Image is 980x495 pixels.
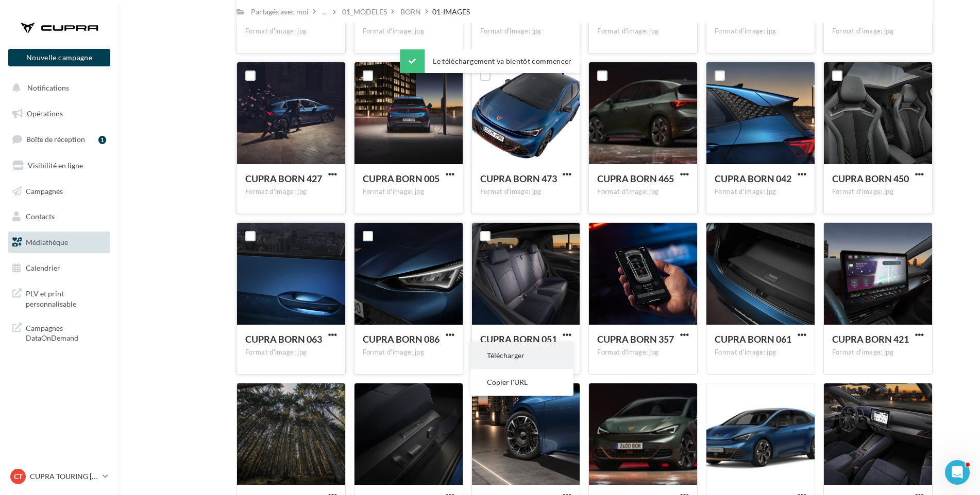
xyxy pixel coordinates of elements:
a: Médiathèque [6,232,112,253]
a: Campagnes DataOnDemand [6,317,112,347]
div: Format d'image: jpg [363,187,454,197]
span: CUPRA BORN 061 [715,333,791,345]
span: CUPRA BORN 086 [363,333,440,345]
span: CUPRA BORN 063 [245,333,322,345]
span: Campagnes [26,186,63,195]
div: Format d'image: jpg [597,348,689,357]
p: CUPRA TOURING [GEOGRAPHIC_DATA] [30,471,98,482]
div: Format d'image: jpg [832,27,924,36]
span: PLV et print personnalisable [26,287,106,309]
button: Télécharger [470,342,573,369]
span: Boîte de réception [26,135,85,144]
span: Médiathèque [26,238,68,246]
span: Calendrier [26,263,60,272]
span: CT [14,471,23,482]
div: Format d'image: jpg [715,27,806,36]
div: Format d'image: jpg [597,27,689,36]
div: Format d'image: jpg [832,348,924,357]
iframe: Intercom live chat [945,460,970,485]
div: Le téléchargement va bientôt commencer [400,49,580,73]
a: Contacts [6,206,112,227]
button: Copier l'URL [470,369,573,396]
span: CUPRA BORN 357 [597,333,674,345]
button: Notifications [6,77,108,99]
div: Format d'image: jpg [363,348,454,357]
span: Visibilité en ligne [28,161,83,170]
a: Opérations [6,103,112,125]
span: CUPRA BORN 042 [715,173,791,184]
div: 01_MODELES [342,7,387,17]
span: Opérations [27,109,63,118]
div: Format d'image: jpg [715,187,806,197]
div: Format d'image: jpg [363,27,454,36]
a: Visibilité en ligne [6,155,112,176]
a: CT CUPRA TOURING [GEOGRAPHIC_DATA] [8,467,110,486]
div: Format d'image: jpg [245,348,337,357]
span: Campagnes DataOnDemand [26,321,106,343]
div: Format d'image: jpg [480,27,572,36]
span: CUPRA BORN 450 [832,173,909,184]
div: 01-IMAGES [432,7,470,17]
span: CUPRA BORN 051 [480,333,557,345]
a: PLV et print personnalisable [6,282,112,313]
div: Format d'image: jpg [245,187,337,197]
span: CUPRA BORN 005 [363,173,440,184]
div: Format d'image: jpg [480,187,572,197]
span: CUPRA BORN 427 [245,173,322,184]
div: Format d'image: jpg [245,27,337,36]
button: Nouvelle campagne [8,49,110,66]
a: Calendrier [6,257,112,279]
span: CUPRA BORN 473 [480,173,557,184]
span: Notifications [27,83,69,92]
div: 1 [98,136,106,144]
div: ... [320,5,329,19]
span: Contacts [26,212,55,221]
span: CUPRA BORN 465 [597,173,674,184]
div: BORN [400,7,421,17]
a: Campagnes [6,181,112,202]
div: Format d'image: jpg [715,348,806,357]
div: Partagés avec moi [251,7,309,17]
div: Format d'image: jpg [597,187,689,197]
div: Format d'image: jpg [832,187,924,197]
span: CUPRA BORN 421 [832,333,909,345]
a: Boîte de réception1 [6,128,112,150]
